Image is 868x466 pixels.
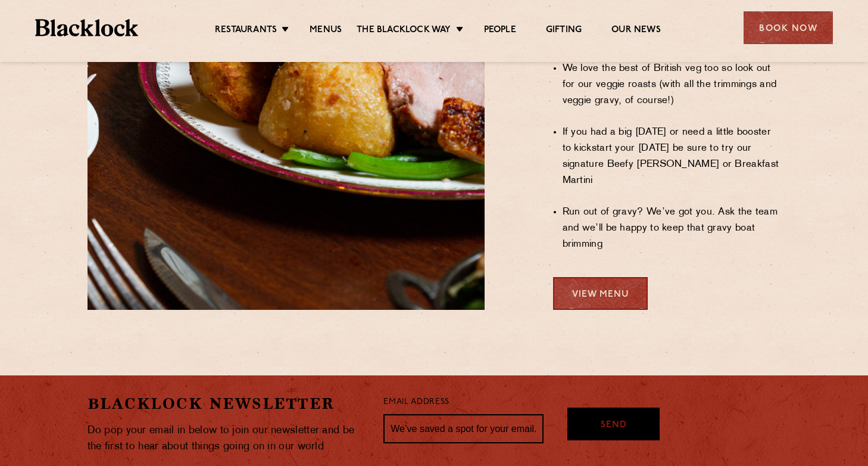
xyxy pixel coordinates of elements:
a: Restaurants [215,24,277,38]
li: If you had a big [DATE] or need a little booster to kickstart your [DATE] be sure to try our sign... [563,125,781,189]
a: Our News [611,24,661,38]
a: View Menu [553,277,648,310]
img: BL_Textured_Logo-footer-cropped.svg [35,19,138,36]
span: Send [601,419,627,433]
label: Email Address [383,396,449,409]
p: Do pop your email in below to join our newsletter and be the first to hear about things going on ... [88,422,366,455]
input: We’ve saved a spot for your email... [383,414,544,444]
h2: Blacklock Newsletter [88,393,366,414]
div: Book Now [744,11,833,44]
a: People [484,24,516,38]
a: The Blacklock Way [357,24,451,38]
li: We love the best of British veg too so look out for our veggie roasts (with all the trimmings and... [563,61,781,109]
li: Run out of gravy? We’ve got you. Ask the team and we’ll be happy to keep that gravy boat brimming [563,204,781,253]
a: Gifting [546,24,582,38]
a: Menus [310,24,342,38]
